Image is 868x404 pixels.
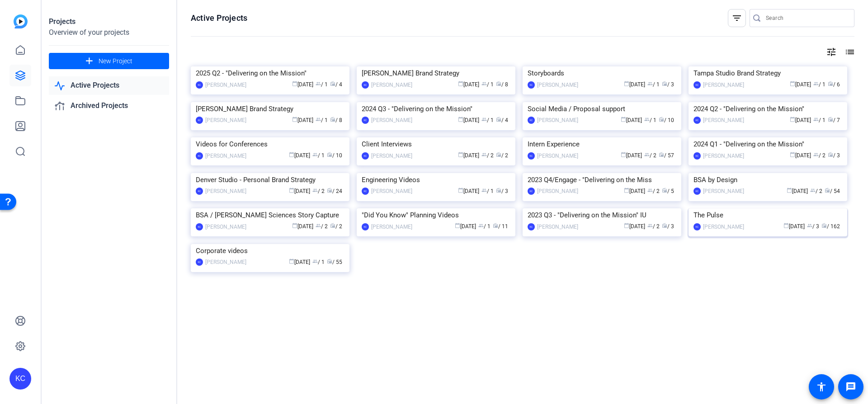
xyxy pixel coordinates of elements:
[330,81,335,86] span: radio
[528,102,676,116] div: Social Media / Proposal support
[481,117,487,122] span: group
[196,258,203,266] div: KC
[9,368,31,390] div: KC
[289,188,294,193] span: calendar_today
[693,208,842,222] div: The Pulse
[327,152,332,157] span: radio
[693,188,701,195] div: KC
[205,116,246,125] div: [PERSON_NAME]
[813,81,826,88] span: / 1
[481,188,494,194] span: / 1
[289,258,294,264] span: calendar_today
[292,223,313,230] span: [DATE]
[528,81,535,89] div: KC
[371,116,412,125] div: [PERSON_NAME]
[496,152,501,157] span: radio
[327,258,332,264] span: radio
[790,117,811,123] span: [DATE]
[362,137,510,151] div: Client Interviews
[693,66,842,80] div: Tampa Studio Brand Strategy
[289,259,310,265] span: [DATE]
[481,188,487,193] span: group
[783,223,789,228] span: calendar_today
[496,81,501,86] span: radio
[478,223,484,228] span: group
[828,117,840,123] span: / 7
[330,223,342,230] span: / 2
[662,223,674,230] span: / 3
[316,117,328,123] span: / 1
[316,81,328,88] span: / 1
[810,188,816,193] span: group
[371,151,412,160] div: [PERSON_NAME]
[196,244,344,258] div: Corporate videos
[196,117,203,124] div: KC
[807,223,819,230] span: / 3
[312,188,318,193] span: group
[196,208,344,222] div: BSA / [PERSON_NAME] Sciences Story Capture
[196,223,203,230] div: KC
[99,56,132,66] span: New Project
[828,152,840,159] span: / 3
[458,117,479,123] span: [DATE]
[659,117,664,122] span: radio
[481,152,494,159] span: / 2
[496,152,508,159] span: / 2
[496,81,508,88] span: / 8
[624,188,645,194] span: [DATE]
[624,223,645,230] span: [DATE]
[362,152,369,160] div: KC
[458,188,479,194] span: [DATE]
[662,188,674,194] span: / 5
[693,117,701,124] div: KC
[821,223,840,230] span: / 162
[196,66,344,80] div: 2025 Q2 - "Delivering on the Mission"
[790,152,811,159] span: [DATE]
[196,81,203,89] div: KC
[537,187,578,196] div: [PERSON_NAME]
[481,81,487,86] span: group
[621,152,642,159] span: [DATE]
[496,188,508,194] span: / 3
[196,102,344,116] div: [PERSON_NAME] Brand Strategy
[528,137,676,151] div: Intern Experience
[766,13,847,23] input: Search
[312,258,318,264] span: group
[703,116,744,125] div: [PERSON_NAME]
[496,117,508,123] span: / 4
[330,223,335,228] span: radio
[537,80,578,89] div: [PERSON_NAME]
[481,152,487,157] span: group
[644,117,650,122] span: group
[703,80,744,89] div: [PERSON_NAME]
[371,80,412,89] div: [PERSON_NAME]
[528,208,676,222] div: 2023 Q3 - "Delivering on the Mission" IU
[845,381,856,392] mat-icon: message
[647,223,660,230] span: / 2
[813,152,826,159] span: / 2
[196,152,203,160] div: KC
[362,208,510,222] div: "Did You Know" Planning Videos
[693,102,842,116] div: 2024 Q2 - "Delivering on the Mission"
[205,222,246,231] div: [PERSON_NAME]
[621,152,626,157] span: calendar_today
[828,152,833,157] span: radio
[14,14,28,28] img: blue-gradient.svg
[362,188,369,195] div: KC
[807,223,812,228] span: group
[49,16,169,27] div: Projects
[458,152,479,159] span: [DATE]
[703,151,744,160] div: [PERSON_NAME]
[787,188,808,194] span: [DATE]
[624,81,629,86] span: calendar_today
[327,188,342,194] span: / 24
[662,81,674,88] span: / 3
[647,223,653,228] span: group
[528,66,676,80] div: Storyboards
[316,223,328,230] span: / 2
[478,223,491,230] span: / 1
[624,81,645,88] span: [DATE]
[312,152,325,159] span: / 1
[825,188,830,193] span: radio
[49,27,169,38] div: Overview of your projects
